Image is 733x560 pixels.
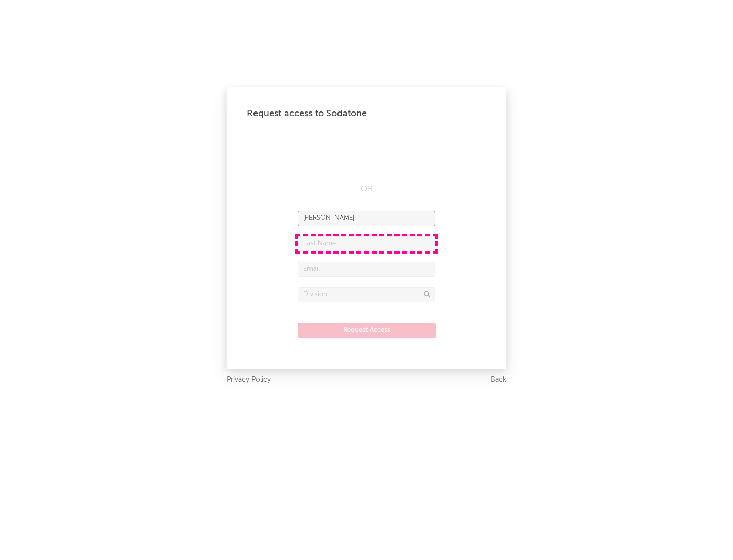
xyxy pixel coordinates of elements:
a: Privacy Policy [227,374,271,386]
a: Back [491,374,506,386]
div: OR [298,183,435,195]
input: First Name [298,211,435,226]
input: Division [298,287,435,302]
button: Request Access [298,323,436,338]
div: Request access to Sodatone [247,107,486,120]
input: Last Name [298,236,435,251]
input: Email [298,262,435,277]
